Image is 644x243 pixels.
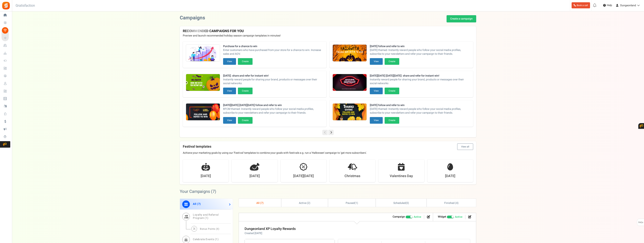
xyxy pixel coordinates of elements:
[245,231,296,235] p: Created [DATE]
[212,188,215,195] span: 7
[620,3,636,7] span: Dungeonland
[261,201,263,205] span: 7
[223,103,323,107] strong: [DATE][DATE] [DATE][DATE] follow and refer to win
[447,15,476,22] a: Create a campaign
[393,215,405,219] strong: Campaign
[299,201,310,205] span: Active ( )
[193,237,219,241] span: Celebrate Events ( )
[370,74,470,78] strong: [DATE][DATE] [DATE][DATE]: share and refer for instant win!
[223,58,236,65] button: View
[223,88,236,94] button: View
[346,201,355,205] span: Paused
[200,227,219,231] span: Bonus Points ( )
[198,202,200,206] span: 7
[183,29,473,33] h4: RECOMMENDED CAMPAIGNS FOR YOU
[370,48,470,56] span: [DATE] themed- Instantly reward people who follow your social media profiles, subscribe to your n...
[186,104,220,121] img: Recommended Campaigns
[238,58,253,65] button: Create
[345,174,360,179] strong: Christmas
[385,117,399,124] button: Create
[333,74,367,91] img: Recommended Campaigns
[223,74,323,78] strong: [DATE]: share and refer for instant win!
[370,58,383,65] button: View
[606,3,612,7] span: Help
[256,201,264,205] span: All ( )
[370,107,470,115] span: [DATE] themed- Instantly reward people who follow your social media profiles, subscribe to your n...
[216,237,218,241] span: 1
[2,1,10,10] img: Gratisfaction
[186,45,220,62] img: Recommended Campaigns
[438,215,446,219] strong: Widget
[370,103,470,107] strong: [DATE] follow and refer to win
[206,216,208,220] span: 1
[385,88,399,94] button: Create
[370,117,383,124] button: View
[180,15,205,21] h2: Campaigns
[370,44,470,48] strong: [DATE] follow and refer to win
[223,48,323,56] span: Enter customers who have purchased from your store for a chance to win. Increase sales and AOV.
[11,2,39,9] h3: Gratisfaction
[183,151,473,155] p: Achieve your marketing goals by using our 'Festival' templates to combine your goals with festiva...
[456,201,458,205] span: 4
[390,174,413,179] strong: Valentines Day
[406,201,408,205] span: 0
[572,2,590,8] a: Book a call
[223,78,323,85] span: Instantly reward people for sharing your brand, products or messages over their social networks
[238,88,253,94] button: Create
[293,174,314,179] strong: [DATE][DATE]
[180,190,216,193] h2: Your Campaigns ( )
[638,219,643,226] span: FAQs
[414,215,421,219] span: Active
[457,143,473,150] button: View all
[245,226,296,231] a: Dungeonland XP Loyalty Rewards
[370,88,383,94] button: View
[333,45,367,62] img: Recommended Campaigns
[183,143,473,150] h4: Festival templates
[455,215,462,219] span: Active
[333,104,367,121] img: Recommended Campaigns
[346,201,358,205] span: ( )
[393,201,409,205] span: ( )
[183,34,473,38] p: Preview and launch recommended holiday season campaign templates in minutes!
[238,117,253,124] button: Create
[602,2,614,8] a: Help
[193,213,219,220] span: Loyalty and Referral Program ( )
[385,58,399,65] button: Create
[356,201,357,205] span: 1
[250,174,260,179] strong: [DATE]
[308,201,309,205] span: 2
[217,227,218,231] span: 4
[370,78,470,85] span: Instantly reward people for sharing your brand, products or messages over their social networks
[393,201,406,205] span: Scheduled
[435,215,465,219] li: Widget activated
[223,44,323,48] strong: Purchase for a chance to win
[201,174,211,179] strong: [DATE]
[186,74,220,91] img: Recommended Campaigns
[223,107,323,115] span: BFCM themed- Instantly reward people who follow your social media profiles, subscribe to your new...
[444,201,458,205] span: Finished ( )
[445,174,455,179] strong: [DATE]
[193,202,201,206] span: All ( )
[223,117,236,124] button: View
